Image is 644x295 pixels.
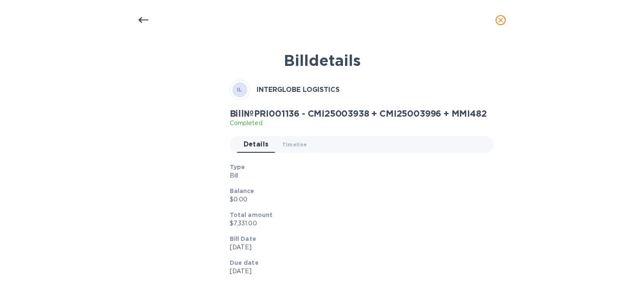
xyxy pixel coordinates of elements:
[230,259,259,266] b: Due date
[244,138,269,150] span: Details
[282,140,307,149] span: Timeline
[230,195,487,204] p: $0.00
[230,119,487,128] p: Completed
[257,86,340,94] b: INTERGLOBE LOGISTICS
[230,171,487,180] p: Bill
[230,243,487,252] p: [DATE]
[491,10,511,30] button: close
[284,51,361,70] b: Bill details
[230,211,273,218] b: Total amount
[230,267,487,276] p: [DATE]
[230,108,487,119] h2: Bill № PRI001136 - CMI25003938 + CMI25003996 + MMI482
[230,164,245,170] b: Type
[230,235,256,242] b: Bill Date
[230,219,487,228] p: $7,331.00
[237,86,242,93] b: IL
[230,188,254,194] b: Balance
